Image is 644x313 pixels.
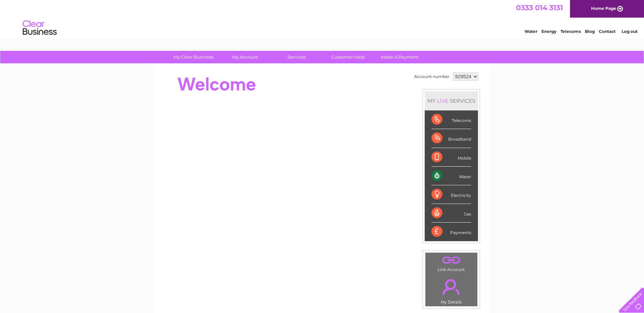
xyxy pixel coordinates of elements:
a: Log out [622,29,638,34]
a: Blog [585,29,595,34]
a: Services [269,51,325,63]
div: Clear Business is a trading name of Verastar Limited (registered in [GEOGRAPHIC_DATA] No. 3667643... [162,4,483,33]
a: Water [525,29,537,34]
a: Contact [599,29,615,34]
div: Electricity [431,185,471,204]
a: Telecoms [560,29,581,34]
div: Mobile [431,148,471,167]
div: Payments [431,223,471,241]
img: logo.png [22,18,57,38]
a: Energy [541,29,556,34]
div: Water [431,167,471,185]
div: Telecoms [431,110,471,129]
a: Customer Help [320,51,376,63]
td: My Details [425,273,478,307]
div: Broadband [431,129,471,148]
a: . [427,254,476,266]
div: LIVE [436,98,450,104]
a: My Clear Business [165,51,221,63]
a: Make A Payment [372,51,428,63]
td: Link Account [425,252,478,274]
a: 0333 014 3131 [516,3,563,12]
td: Account number [412,71,451,82]
div: Gas [431,204,471,223]
div: MY SERVICES [425,91,478,110]
a: . [427,275,476,299]
a: My Account [217,51,273,63]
